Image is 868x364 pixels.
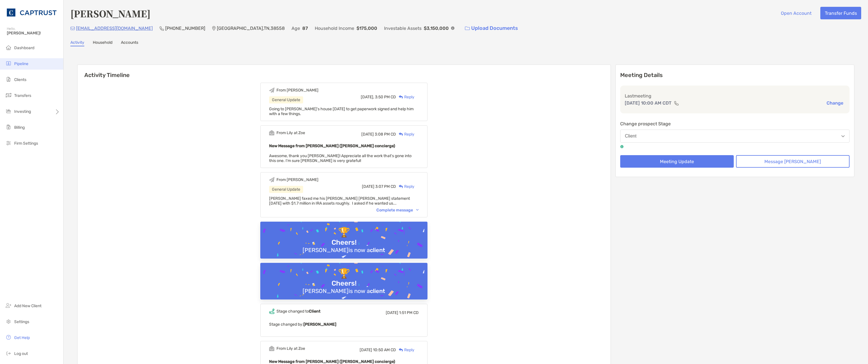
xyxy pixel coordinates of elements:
img: billing icon [5,124,12,130]
button: Client [620,130,850,143]
span: Log out [14,351,28,356]
button: Transfer Funds [820,7,861,19]
img: Reply icon [399,95,403,99]
span: Settings [14,319,29,324]
div: Reply [396,131,414,137]
div: General Update [269,96,303,103]
span: [DATE] [360,348,372,352]
p: $175,000 [357,25,377,32]
img: Confetti [260,263,427,312]
img: clients icon [5,76,12,83]
span: Awesome, thank you [PERSON_NAME]! Appreciate all the work that's gone into this one. I'm sure [PE... [269,153,412,163]
p: [DATE] 10:00 AM CDT [625,99,672,107]
span: 3:50 PM CD [375,95,396,99]
b: Client [309,309,320,314]
img: Event icon [269,346,274,351]
p: [EMAIL_ADDRESS][DOMAIN_NAME] [76,25,153,32]
div: Reply [396,184,414,190]
span: [DATE] [362,184,374,189]
img: Info Icon [451,26,454,30]
b: New Message from [PERSON_NAME] ([PERSON_NAME] concierge) [269,359,395,364]
p: Last meeting [625,92,845,99]
img: settings icon [5,318,12,325]
img: Reply icon [399,132,403,136]
p: [GEOGRAPHIC_DATA] , TN , 38558 [217,25,285,32]
div: From Lily at Zoe [276,130,305,135]
p: Household Income [315,25,354,32]
b: New Message from [PERSON_NAME] ([PERSON_NAME] concierge) [269,143,395,148]
span: Get Help [14,335,30,340]
span: Clients [14,77,26,82]
p: Stage changed by: [269,321,419,328]
p: $3,150,000 [424,25,449,32]
div: 🏆 [336,268,352,280]
div: Cheers! [329,279,359,288]
img: Event icon [269,88,274,93]
button: Message [PERSON_NAME] [736,155,850,168]
b: client [370,288,385,294]
img: Reply icon [399,185,403,188]
button: Open Account [776,7,816,19]
span: Going to [PERSON_NAME]'s house [DATE] to get paperwork signed and help him with a few things. [269,107,414,116]
span: 3:07 PM CD [375,184,396,189]
img: Phone Icon [160,26,164,31]
div: From [PERSON_NAME] [276,177,318,182]
span: 10:50 AM CD [373,348,396,352]
div: Reply [396,94,414,100]
img: tooltip [620,145,624,148]
p: Change prospect Stage [620,120,850,127]
span: Dashboard [14,45,34,50]
img: Location Icon [212,26,216,31]
div: Cheers! [329,238,359,247]
span: Add New Client [14,303,41,308]
div: From Lily at Zoe [276,346,305,351]
div: From [PERSON_NAME] [276,88,318,93]
span: Billing [14,125,25,130]
img: Confetti [260,222,427,271]
span: [PERSON_NAME] faxed me his [PERSON_NAME] [PERSON_NAME] statement [DATE] with $1.7 million in IRA ... [269,196,410,206]
img: get-help icon [5,334,12,341]
span: [DATE] [386,310,398,315]
p: Investable Assets [384,25,422,32]
img: dashboard icon [5,44,12,51]
a: Household [93,40,112,46]
div: Reply [396,347,414,353]
span: Pipeline [14,61,28,66]
div: [PERSON_NAME] is now a [300,247,387,253]
img: Event icon [269,309,274,314]
img: add_new_client icon [5,302,12,309]
a: Activity [70,40,84,46]
span: Transfers [14,93,31,98]
img: button icon [465,26,470,30]
img: Chevron icon [416,209,419,211]
img: investing icon [5,108,12,115]
div: Stage changed to [276,309,320,314]
a: Accounts [121,40,138,46]
a: Upload Documents [461,22,522,34]
img: Open dropdown arrow [841,135,845,137]
button: Change [825,100,845,106]
h4: [PERSON_NAME] [70,7,150,20]
h6: Activity Timeline [77,65,611,78]
span: [DATE] [361,132,374,137]
div: Client [625,134,637,139]
img: pipeline icon [5,60,12,67]
span: [DATE], [361,95,374,99]
img: Event icon [269,177,274,182]
div: 🏆 [336,227,352,238]
p: Meeting Details [620,72,850,79]
img: CAPTRUST Logo [7,2,56,23]
span: Firm Settings [14,141,38,146]
button: Meeting Update [620,155,734,168]
img: logout icon [5,350,12,357]
span: Investing [14,109,31,114]
img: Email Icon [70,27,75,30]
p: 87 [302,25,308,32]
span: 1:51 PM CD [399,310,419,315]
img: communication type [674,101,679,105]
div: Complete message [376,208,419,213]
b: client [370,247,385,253]
img: Event icon [269,130,274,136]
img: firm-settings icon [5,140,12,146]
p: [PHONE_NUMBER] [165,25,205,32]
